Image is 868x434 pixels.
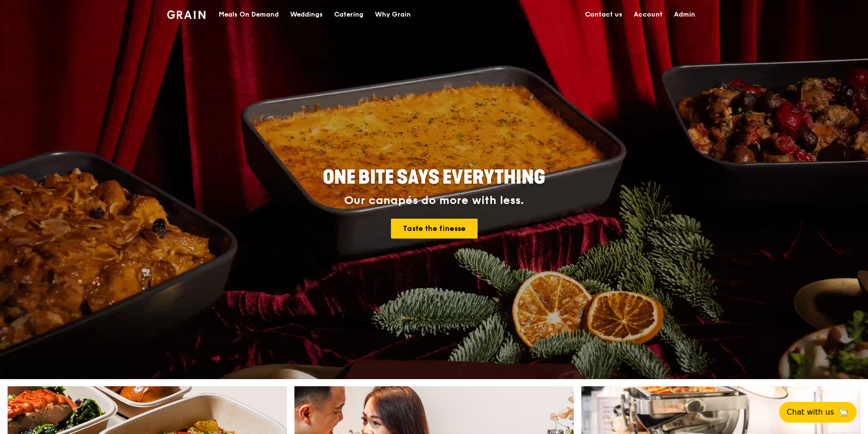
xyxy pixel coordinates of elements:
div: Catering [334,0,363,29]
span: Chat with us [787,407,834,418]
img: Grain [167,10,205,19]
span: 🦙 [838,407,849,418]
div: Our canapés do more with less. [264,194,604,207]
a: Contact us [579,0,628,29]
div: Meals On Demand [219,0,279,29]
a: Taste the finesse [391,219,478,239]
button: Chat with us🦙 [779,402,857,423]
span: ONE BITE SAYS EVERYTHING [323,166,545,189]
a: Admin [668,0,701,29]
a: Why Grain [369,0,416,29]
a: Catering [328,0,369,29]
a: Account [628,0,668,29]
a: Weddings [284,0,328,29]
div: Weddings [290,0,323,29]
div: Why Grain [375,0,411,29]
